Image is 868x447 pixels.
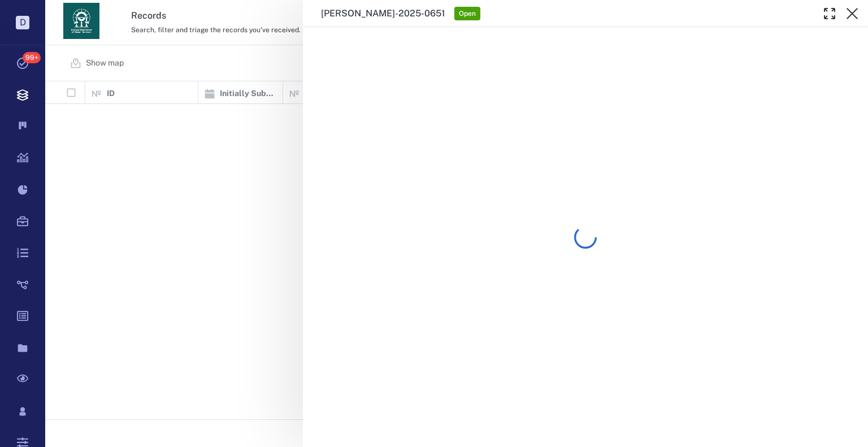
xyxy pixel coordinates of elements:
button: Close [841,2,863,25]
span: Open [457,9,478,19]
button: Toggle Fullscreen [818,2,841,25]
span: 99+ [23,52,41,63]
h3: [PERSON_NAME]-2025-0651 [321,7,445,20]
p: D [16,16,29,29]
